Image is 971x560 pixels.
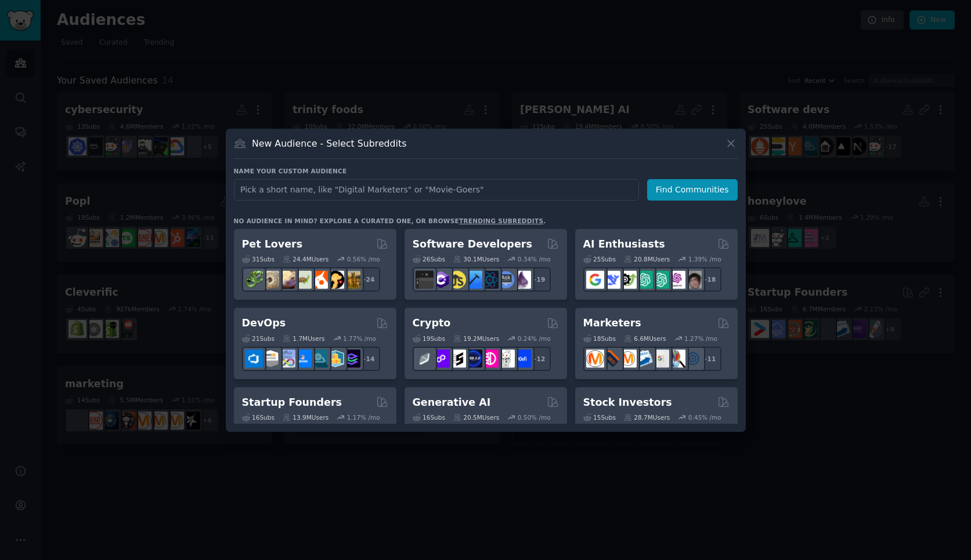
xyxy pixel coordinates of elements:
[413,334,445,343] div: 19 Sub s
[688,413,721,421] div: 0.45 % /mo
[518,334,551,343] div: 0.24 % /mo
[413,316,451,330] h2: Crypto
[342,271,360,289] img: dogbreed
[294,271,312,289] img: turtle
[277,350,295,368] img: Docker_DevOps
[413,395,491,410] h2: Generative AI
[416,271,434,289] img: software
[413,413,445,421] div: 16 Sub s
[602,271,620,289] img: DeepSeek
[261,350,279,368] img: AWS_Certified_Experts
[583,255,616,263] div: 25 Sub s
[684,350,702,368] img: OnlineMarketing
[667,271,685,289] img: OpenAIDev
[294,350,312,368] img: DevOpsLinks
[697,347,721,371] div: + 11
[261,271,279,289] img: ballpython
[453,413,499,421] div: 20.5M Users
[684,271,702,289] img: ArtificalIntelligence
[342,350,360,368] img: PlatformEngineers
[583,316,641,330] h2: Marketers
[310,350,328,368] img: platformengineering
[624,334,666,343] div: 6.6M Users
[448,271,466,289] img: learnjavascript
[347,413,380,421] div: 1.17 % /mo
[245,271,263,289] img: herpetology
[234,217,546,225] div: No audience in mind? Explore a curated one, or browse .
[413,237,532,252] h2: Software Developers
[234,179,639,201] input: Pick a short name, like "Digital Marketers" or "Movie-Goers"
[619,350,637,368] img: AskMarketing
[242,316,286,330] h2: DevOps
[283,334,325,343] div: 1.7M Users
[586,350,604,368] img: content_marketing
[583,413,616,421] div: 15 Sub s
[310,271,328,289] img: cockatiel
[343,334,376,343] div: 1.77 % /mo
[242,413,275,421] div: 16 Sub s
[583,395,672,410] h2: Stock Investors
[684,334,717,343] div: 1.27 % /mo
[624,413,670,421] div: 28.7M Users
[413,255,445,263] div: 26 Sub s
[432,350,450,368] img: 0xPolygon
[448,350,466,368] img: ethstaker
[242,395,342,410] h2: Startup Founders
[602,350,620,368] img: bigseo
[586,271,604,289] img: GoogleGeminiAI
[326,271,344,289] img: PetAdvice
[242,334,275,343] div: 21 Sub s
[245,350,263,368] img: azuredevops
[647,179,738,201] button: Find Communities
[416,350,434,368] img: ethfinance
[432,271,450,289] img: csharp
[635,350,653,368] img: Emailmarketing
[326,350,344,368] img: aws_cdk
[583,237,665,252] h2: AI Enthusiasts
[697,267,721,292] div: + 18
[277,271,295,289] img: leopardgeckos
[497,350,515,368] img: CryptoNews
[283,255,329,263] div: 24.4M Users
[518,413,551,421] div: 0.50 % /mo
[526,347,551,371] div: + 12
[651,350,669,368] img: googleads
[624,255,670,263] div: 20.8M Users
[635,271,653,289] img: chatgpt_promptDesign
[651,271,669,289] img: chatgpt_prompts_
[242,255,275,263] div: 31 Sub s
[234,167,738,175] h3: Name your custom audience
[526,267,551,292] div: + 19
[667,350,685,368] img: MarketingResearch
[464,350,482,368] img: web3
[283,413,329,421] div: 13.9M Users
[481,350,499,368] img: defiblockchain
[459,217,543,224] a: trending subreddits
[453,255,499,263] div: 30.1M Users
[688,255,721,263] div: 1.39 % /mo
[513,350,531,368] img: defi_
[356,347,380,371] div: + 14
[464,271,482,289] img: iOSProgramming
[347,255,380,263] div: 0.56 % /mo
[497,271,515,289] img: AskComputerScience
[356,267,380,292] div: + 24
[252,137,406,150] h3: New Audience - Select Subreddits
[583,334,616,343] div: 18 Sub s
[513,271,531,289] img: elixir
[453,334,499,343] div: 19.2M Users
[481,271,499,289] img: reactnative
[242,237,303,252] h2: Pet Lovers
[518,255,551,263] div: 0.34 % /mo
[619,271,637,289] img: AItoolsCatalog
